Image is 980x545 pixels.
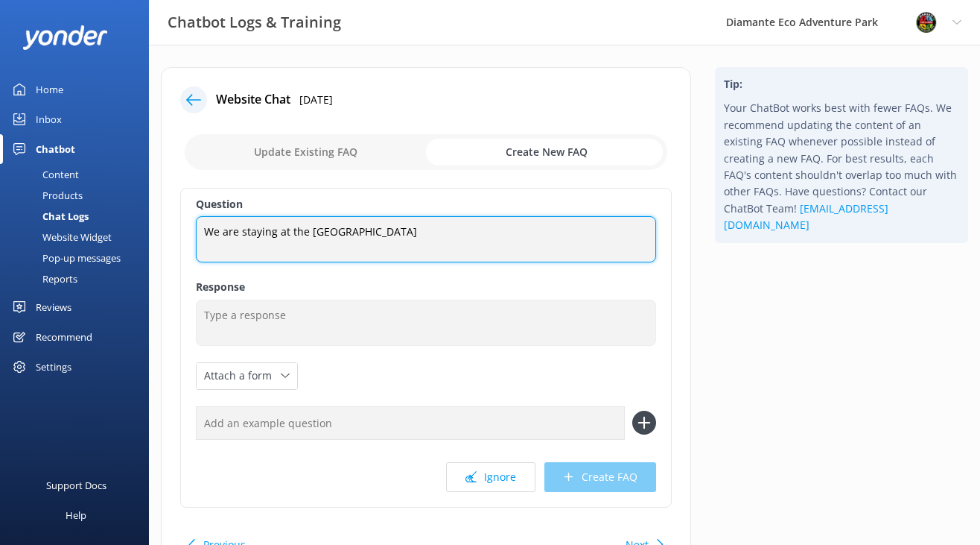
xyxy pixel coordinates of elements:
div: Chatbot [36,134,75,164]
div: Pop-up messages [9,248,121,268]
div: Website Widget [9,227,112,248]
a: Pop-up messages [9,248,149,268]
div: Support Docs [46,470,106,500]
h4: Tip: [724,76,959,92]
a: Chat Logs [9,206,149,227]
button: Ignore [446,462,535,492]
div: Home [36,75,63,104]
div: Recommend [36,322,92,352]
h4: Website Chat [216,90,290,110]
a: Products [9,185,149,206]
div: Help [66,500,86,530]
img: 831-1756915225.png [915,11,938,34]
img: yonder-white-logo.png [22,25,108,50]
h3: Chatbot Logs & Training [168,10,341,34]
div: Settings [36,352,71,382]
p: [DATE] [299,92,333,108]
div: Content [9,164,79,185]
a: [EMAIL_ADDRESS][DOMAIN_NAME] [724,201,888,232]
div: Reviews [36,292,71,322]
span: Attach a form [204,368,281,384]
a: Website Widget [9,227,149,248]
a: Reports [9,268,149,289]
label: Response [196,279,656,295]
div: Chat Logs [9,206,89,227]
p: Your ChatBot works best with fewer FAQs. We recommend updating the content of an existing FAQ whe... [724,100,959,233]
div: Reports [9,268,77,289]
input: Add an example question [196,406,625,440]
a: Content [9,164,149,185]
label: Question [196,196,656,212]
textarea: We are staying at the [GEOGRAPHIC_DATA] [196,216,656,262]
div: Products [9,185,83,206]
div: Inbox [36,104,62,134]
